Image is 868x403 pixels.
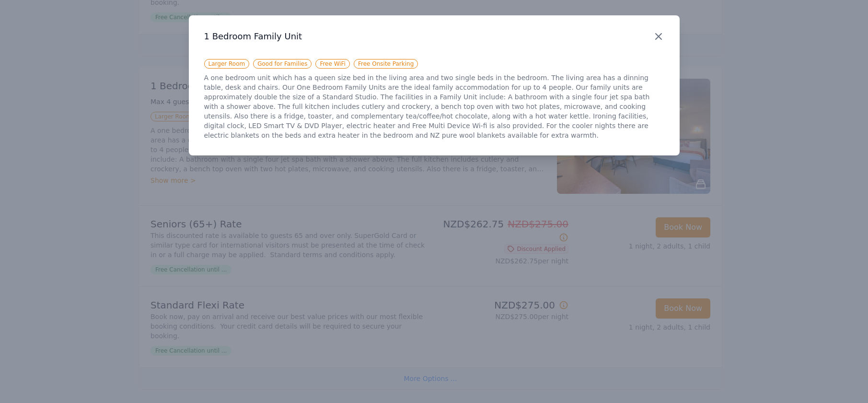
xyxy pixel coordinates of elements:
span: Larger Room [204,59,250,69]
span: Free Onsite Parking [354,59,418,69]
p: A one bedroom unit which has a queen size bed in the living area and two single beds in the bedro... [204,73,664,140]
h3: 1 Bedroom Family Unit [204,31,664,42]
span: Good for Families [253,59,312,69]
span: Free WiFi [315,59,350,69]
